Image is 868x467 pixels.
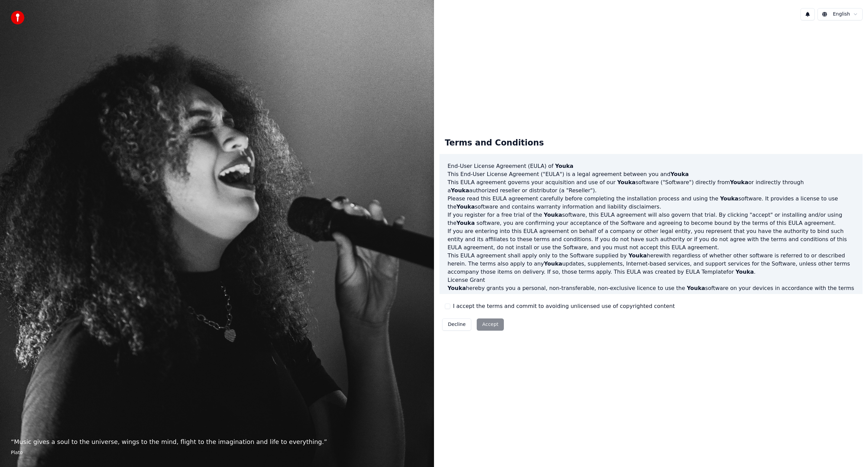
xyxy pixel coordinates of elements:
p: If you are entering into this EULA agreement on behalf of a company or other legal entity, you re... [448,227,854,252]
p: hereby grants you a personal, non-transferable, non-exclusive licence to use the software on your... [448,284,854,300]
span: Youka [687,285,705,291]
a: EULA Template [686,269,726,275]
h3: License Grant [448,276,854,284]
footer: Plato [11,449,423,456]
span: Youka [629,252,647,259]
label: I accept the terms and commit to avoiding unlicensed use of copyrighted content [453,302,675,310]
p: If you register for a free trial of the software, this EULA agreement will also govern that trial... [448,211,854,227]
h3: End-User License Agreement (EULA) of [448,162,854,170]
p: This End-User License Agreement ("EULA") is a legal agreement between you and [448,170,854,178]
p: This EULA agreement shall apply only to the Software supplied by herewith regardless of whether o... [448,252,854,276]
span: Youka [735,269,754,275]
img: youka [11,11,24,24]
span: Youka [670,171,689,177]
span: Youka [617,179,635,186]
div: Terms and Conditions [439,132,549,154]
button: Decline [442,318,471,331]
span: Youka [544,212,562,218]
span: Youka [730,179,748,186]
span: Youka [451,187,469,194]
p: “ Music gives a soul to the universe, wings to the mind, flight to the imagination and life to ev... [11,437,423,447]
span: Youka [720,195,738,202]
p: This EULA agreement governs your acquisition and use of our software ("Software") directly from o... [448,178,854,195]
span: Youka [544,260,562,267]
span: Youka [456,220,475,226]
span: Youka [456,203,475,210]
span: Youka [555,163,573,169]
span: Youka [448,285,466,291]
p: Please read this EULA agreement carefully before completing the installation process and using th... [448,195,854,211]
